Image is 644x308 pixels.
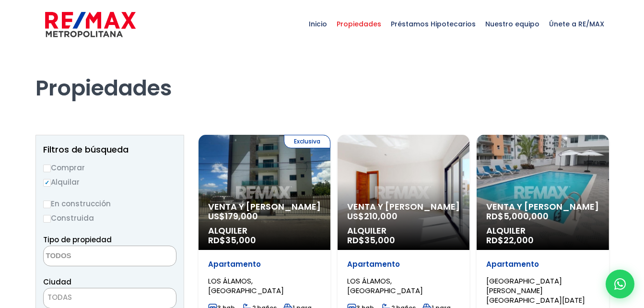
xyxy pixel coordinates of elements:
[486,234,534,246] span: RD$
[304,10,332,38] span: Inicio
[43,201,51,208] input: En construcción
[47,292,72,302] span: TODAS
[43,179,51,187] input: Alquilar
[208,202,321,212] span: Venta y [PERSON_NAME]
[386,10,480,38] span: Préstamos Hipotecarios
[486,210,549,222] span: RD$
[480,10,544,38] span: Nuestro equipo
[43,212,176,224] label: Construida
[225,210,258,222] span: 179,000
[347,210,398,222] span: US$
[364,210,398,222] span: 210,000
[208,276,284,296] span: LOS ÁLAMOS, [GEOGRAPHIC_DATA]
[486,276,585,305] span: [GEOGRAPHIC_DATA][PERSON_NAME][GEOGRAPHIC_DATA][DATE]
[503,210,549,222] span: 5,000,000
[347,234,395,246] span: RD$
[208,260,321,269] p: Apartamento
[486,202,599,212] span: Venta y [PERSON_NAME]
[225,234,256,246] span: 35,000
[43,162,176,174] label: Comprar
[284,135,330,148] span: Exclusiva
[208,234,256,246] span: RD$
[332,10,386,38] span: Propiedades
[35,48,609,101] h1: Propiedades
[544,10,609,38] span: Únete a RE/MAX
[208,226,321,236] span: Alquiler
[43,198,176,210] label: En construcción
[44,291,176,304] span: TODAS
[43,176,176,188] label: Alquilar
[503,234,534,246] span: 22,000
[43,145,176,154] h2: Filtros de búsqueda
[486,260,599,269] p: Apartamento
[43,235,112,245] span: Tipo de propiedad
[44,246,137,267] textarea: Search
[43,277,71,287] span: Ciudad
[347,202,460,212] span: Venta y [PERSON_NAME]
[364,234,395,246] span: 35,000
[347,226,460,236] span: Alquiler
[347,276,423,296] span: LOS ÁLAMOS, [GEOGRAPHIC_DATA]
[43,215,51,223] input: Construida
[486,226,599,236] span: Alquiler
[347,260,460,269] p: Apartamento
[43,165,51,172] input: Comprar
[208,210,258,222] span: US$
[45,10,136,39] img: remax-metropolitana-logo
